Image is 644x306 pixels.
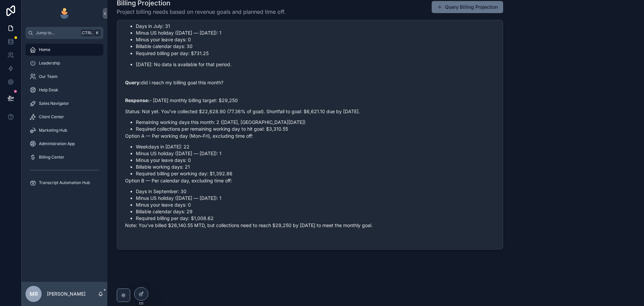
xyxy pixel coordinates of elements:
[136,61,495,68] p: [DATE]: No data is available for that period.
[39,74,58,79] span: Our Team
[21,39,107,198] div: scrollable content
[30,290,38,298] span: MR
[136,150,495,157] li: Minus US holiday ([DATE] — [DATE]): 1
[25,111,103,123] a: Client Center
[39,101,69,106] span: Sales Navigator
[81,30,93,36] span: Ctrl
[39,128,67,133] span: Marketing Hub
[25,71,103,83] a: Our Team
[25,27,103,39] button: Jump to...CtrlK
[25,44,103,56] a: Home
[136,164,495,170] li: Billable working days: 21
[39,141,75,146] span: Administration App
[432,1,503,13] button: Query Billing Projection
[125,80,141,85] strong: Query:
[39,60,60,66] span: Leadership
[136,36,495,43] li: Minus your leave days: 0
[25,151,103,163] a: Billing Center
[136,195,495,202] li: Minus US holiday ([DATE] — [DATE]): 1
[136,50,495,57] p: Required billing per day: $731.25
[136,43,495,50] li: Billable calendar days: 30
[25,177,103,189] a: Transcript Automation Hub
[47,291,86,297] p: [PERSON_NAME]
[136,215,495,222] li: Required billing per day: $1,008.62
[39,180,90,185] span: Transcript Automation Hub
[136,23,495,30] li: Days in July: 31
[36,30,78,36] span: Jump to...
[136,119,495,126] li: Remaining working days this month: 2 ([DATE], [GEOGRAPHIC_DATA][DATE])
[125,222,495,229] p: Note: You’ve billed $26,140.55 MTD, but collections need to reach $29,250 by [DATE] to meet the m...
[39,87,58,93] span: Help Desk
[136,188,495,195] li: Days in September: 30
[136,143,495,150] li: Weekdays in [DATE]: 22
[136,202,495,208] li: Minus your leave days: 0
[95,30,100,36] span: K
[136,157,495,164] li: Minus your leave days: 0
[25,57,103,69] a: Leadership
[125,79,495,86] p: did i reach my billing goal this month?
[25,97,103,110] a: Sales Navigator
[125,132,495,139] p: Option A — Per working day (Mon–Fri), excluding time off:
[39,155,64,160] span: Billing Center
[136,30,495,36] li: Minus US holiday ([DATE] — [DATE]): 1
[125,108,495,115] p: Status: Not yet. You’ve collected $22,628.90 (77.36% of goal). Shortfall to goal: $6,621.10 due b...
[125,177,495,184] p: Option B — Per calendar day, excluding time off:
[25,124,103,136] a: Marketing Hub
[39,47,50,52] span: Home
[59,8,70,19] img: App logo
[25,138,103,150] a: Administration App
[136,170,495,177] li: Required billing per working day: $1,392.86
[25,84,103,96] a: Help Desk
[136,126,495,132] li: Required collections per remaining working day to hit goal: $3,310.55
[39,114,64,120] span: Client Center
[136,208,495,215] li: Billable calendar days: 29
[125,97,495,104] p: - [DATE] monthly billing target: $29,250
[125,97,150,103] strong: Response:
[117,8,286,16] span: Project billing needs based on revenue goals and planned time off.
